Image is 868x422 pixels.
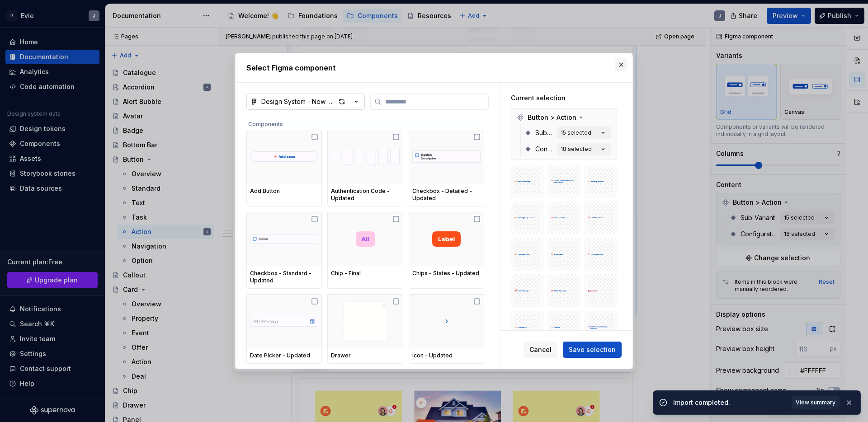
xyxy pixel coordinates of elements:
[535,128,553,137] span: Sub-Variant
[261,97,335,106] div: Design System - New Tokens - Renters App
[511,94,617,103] div: Current selection
[792,396,840,409] button: View summary
[535,145,553,154] span: Configuration
[569,345,616,354] span: Save selection
[529,345,552,354] span: Cancel
[246,62,622,73] h2: Select Figma component
[246,94,365,110] button: Design System - New Tokens - Renters App
[412,270,481,277] div: Chips - States - Updated
[796,399,835,406] span: View summary
[561,145,592,153] div: 18 selected
[250,270,318,284] div: Checkbox - Standard - Updated
[250,188,318,195] div: Add Button
[561,129,591,136] div: 15 selected
[673,398,786,407] div: Import completed.
[412,352,481,359] div: Icon - Updated
[246,115,484,130] div: Components
[557,143,611,155] button: 18 selected
[513,110,615,125] div: Button > Action
[331,270,399,277] div: Chip - Final
[563,342,622,358] button: Save selection
[250,352,318,359] div: Date Picker - Updated
[528,113,576,122] span: Button > Action
[412,188,481,202] div: Checkbox - Detailed - Updated
[557,127,611,139] button: 15 selected
[331,352,399,359] div: Drawer
[524,342,557,358] button: Cancel
[331,188,399,202] div: Authentication Code - Updated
